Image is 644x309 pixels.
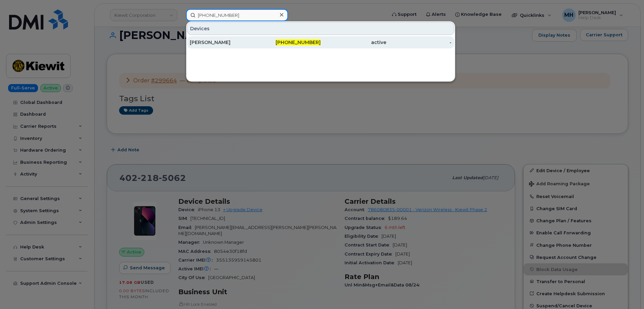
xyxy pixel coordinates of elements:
[186,9,288,21] input: Find something...
[187,22,454,35] div: Devices
[190,39,255,46] div: [PERSON_NAME]
[615,280,639,304] iframe: Messenger Launcher
[276,39,321,45] span: [PHONE_NUMBER]
[386,39,452,46] div: -
[321,39,386,46] div: active
[187,36,454,48] a: [PERSON_NAME][PHONE_NUMBER]active-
